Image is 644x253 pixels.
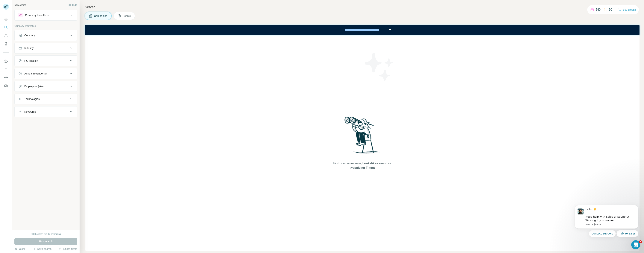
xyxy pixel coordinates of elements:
span: People [123,14,131,18]
img: Surfe Illustration - Woman searching with binoculars [343,116,382,157]
span: Find companies using or by [332,161,392,170]
button: Buy credits [618,7,636,12]
button: Use Surfe API [3,66,9,73]
button: My lists [3,40,9,47]
button: Employees (size) [15,82,77,91]
button: Feedback [3,83,9,89]
button: Clear [14,247,25,251]
span: Companies [94,14,108,18]
button: Company [15,31,77,40]
div: New search [14,3,26,7]
span: 1 [639,240,642,243]
button: Save search [32,247,51,251]
button: Keywords [15,107,77,116]
button: Industry [15,44,77,53]
div: HQ location [24,59,38,63]
span: Lookalikes search [362,162,388,165]
p: Company information [14,24,77,28]
div: Company [24,33,36,37]
button: Use Surfe on LinkedIn [3,58,9,65]
button: Enrich CSV [3,32,9,39]
button: Search [3,24,9,31]
iframe: Banner [85,25,640,35]
img: Surfe Illustration - Stars [362,50,396,84]
div: Company lookalikes [25,13,48,17]
button: Hide [65,2,80,8]
span: applying Filters [353,166,375,169]
button: Technologies [15,95,77,103]
p: 60 [609,7,612,12]
button: Dashboard [3,74,9,81]
iframe: Intercom notifications message [569,200,644,251]
button: Share filters [59,247,77,251]
div: Industry [24,46,34,50]
button: HQ location [15,56,77,65]
div: Technologies [24,97,40,101]
p: 240 [596,7,601,12]
div: Employees (size) [24,84,44,88]
div: Keywords [24,110,36,114]
div: 2000 search results remaining [31,232,61,236]
iframe: Intercom live chat [631,240,640,249]
div: Annual revenue ($) [24,72,47,75]
button: Company lookalikes [15,11,77,20]
h4: Search [85,4,640,10]
button: Quick start [3,16,9,22]
button: Annual revenue ($) [15,69,77,78]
